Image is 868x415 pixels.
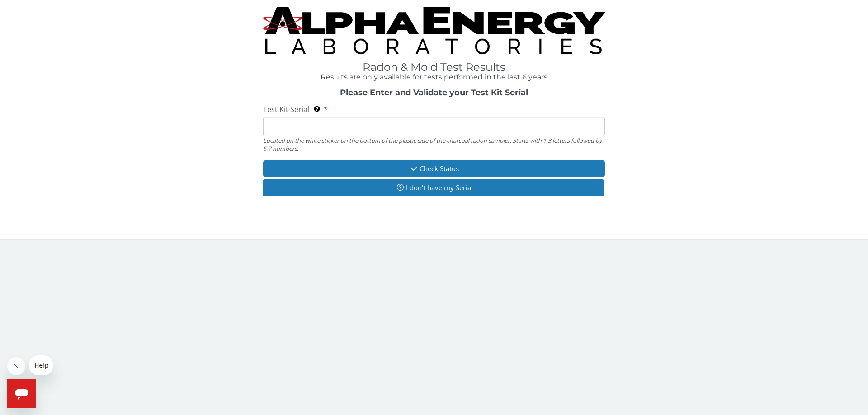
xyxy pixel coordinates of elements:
[7,357,25,375] iframe: Close message
[263,61,605,73] h1: Radon & Mold Test Results
[263,73,605,81] h4: Results are only available for tests performed in the last 6 years
[263,7,605,54] img: TightCrop.jpg
[263,104,309,114] span: Test Kit Serial
[7,379,36,408] iframe: Button to launch messaging window
[263,179,604,196] button: I don't have my Serial
[263,160,605,177] button: Check Status
[29,355,53,375] iframe: Message from company
[263,136,605,153] div: Located on the white sticker on the bottom of the plastic side of the charcoal radon sampler. Sta...
[340,88,528,98] strong: Please Enter and Validate your Test Kit Serial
